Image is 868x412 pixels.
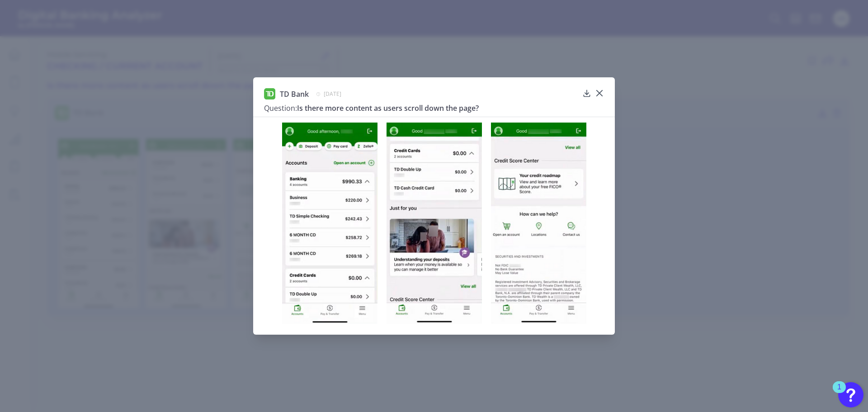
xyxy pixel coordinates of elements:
div: 1 [837,387,841,399]
span: Question: [264,103,297,113]
span: [DATE] [324,90,341,98]
h3: Is there more content as users scroll down the page? [264,103,579,113]
span: TD Bank [280,89,309,99]
button: Open Resource Center, 1 new notification [838,382,863,407]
